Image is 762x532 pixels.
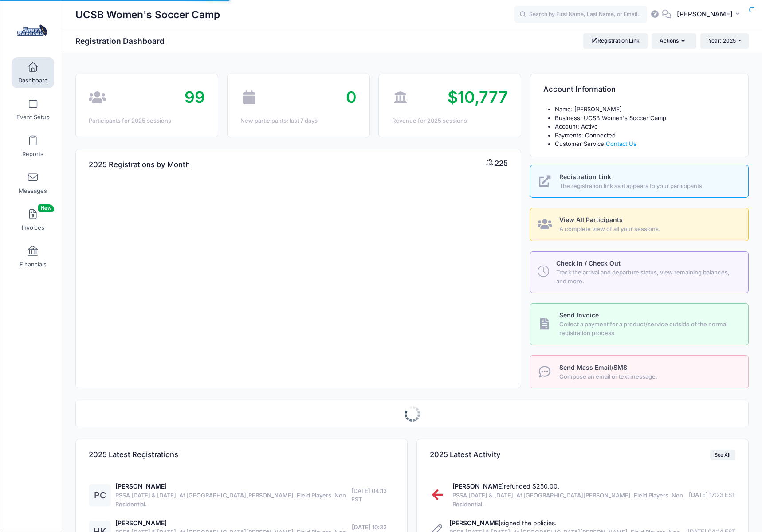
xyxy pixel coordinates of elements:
h4: 2025 Latest Registrations [89,442,178,468]
span: Year: 2025 [708,37,736,44]
h4: Account Information [543,77,616,102]
a: UCSB Women's Soccer Camp [0,9,63,51]
button: Actions [652,33,696,48]
input: Search by First Name, Last Name, or Email... [514,6,647,23]
a: Registration Link [583,33,648,48]
span: Compose an email or text message. [559,372,738,381]
a: Send Mass Email/SMS Compose an email or text message. [530,355,749,388]
a: PC [89,492,111,500]
span: Collect a payment for a product/service outside of the normal registration process [559,320,738,337]
span: A complete view of all your sessions. [559,225,738,234]
a: [PERSON_NAME] [115,519,167,527]
li: Name: [PERSON_NAME] [555,105,735,114]
a: Contact Us [606,140,636,147]
a: Registration Link The registration link as it appears to your participants. [530,165,749,198]
span: [PERSON_NAME] [677,9,733,19]
a: Check In / Check Out Track the arrival and departure status, view remaining balances, and more. [530,251,749,293]
h4: 2025 Registrations by Month [89,152,190,177]
span: Track the arrival and departure status, view remaining balances, and more. [556,268,738,286]
div: PC [89,484,111,506]
span: $10,777 [448,87,508,107]
span: The registration link as it appears to your participants. [559,182,738,191]
span: Financials [20,261,47,268]
h1: Registration Dashboard [75,36,172,46]
a: InvoicesNew [12,204,54,235]
button: [PERSON_NAME] [671,4,749,25]
a: See All [710,450,735,460]
a: Send Invoice Collect a payment for a product/service outside of the normal registration process [530,303,749,345]
span: Check In / Check Out [556,259,621,267]
div: Participants for 2025 sessions [89,117,205,125]
span: View All Participants [559,216,623,223]
li: Business: UCSB Women's Soccer Camp [555,114,735,123]
div: New participants: last 7 days [240,117,357,125]
span: Event Setup [16,113,50,121]
strong: [PERSON_NAME] [452,482,504,490]
li: Payments: Connected [555,131,735,140]
a: [PERSON_NAME] [115,482,167,490]
span: Invoices [22,224,44,231]
a: Messages [12,168,54,199]
span: Send Invoice [559,311,599,319]
span: 99 [185,87,205,107]
a: Reports [12,131,54,162]
span: Reports [22,150,43,158]
span: 225 [495,159,508,168]
span: PSSA [DATE] & [DATE]. At [GEOGRAPHIC_DATA][PERSON_NAME]. Field Players. Non Residential. [452,491,686,509]
span: Send Mass Email/SMS [559,364,627,371]
span: [DATE] 04:13 EST [351,487,394,504]
a: Dashboard [12,57,54,88]
a: Event Setup [12,94,54,125]
a: [PERSON_NAME]signed the policies. [449,519,557,527]
h1: UCSB Women's Soccer Camp [75,4,220,25]
button: Year: 2025 [700,33,749,48]
a: Financials [12,241,54,272]
li: Customer Service: [555,140,735,149]
span: 0 [346,87,357,107]
li: Account: Active [555,122,735,131]
span: New [38,204,54,212]
span: Dashboard [18,77,48,84]
span: Registration Link [559,173,611,180]
span: Messages [19,187,47,195]
a: View All Participants A complete view of all your sessions. [530,208,749,241]
span: [DATE] 17:23 EST [689,491,735,500]
h4: 2025 Latest Activity [430,442,501,468]
span: PSSA [DATE] & [DATE]. At [GEOGRAPHIC_DATA][PERSON_NAME]. Field Players. Non Residential. [115,491,351,509]
a: [PERSON_NAME]refunded $250.00. [452,482,559,490]
div: Revenue for 2025 sessions [392,117,508,125]
strong: [PERSON_NAME] [449,519,501,527]
img: UCSB Women's Soccer Camp [15,14,48,47]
